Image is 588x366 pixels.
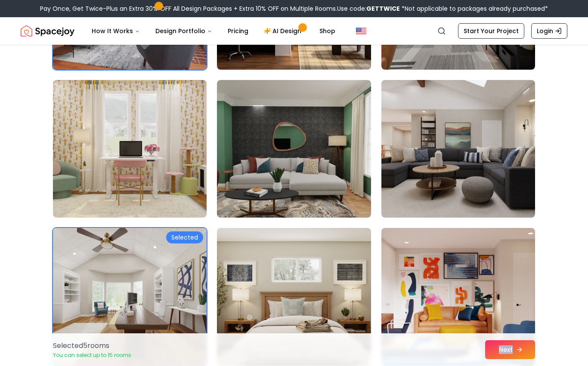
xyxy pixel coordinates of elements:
[313,22,342,40] a: Shop
[257,22,311,40] a: AI Design
[485,340,535,359] button: Next
[85,22,342,40] nav: Main
[458,23,524,39] a: Start Your Project
[337,4,400,13] span: Use code:
[217,80,371,218] img: Room room-26
[53,341,131,351] p: Selected 5 room s
[85,22,147,40] button: How It Works
[21,17,567,45] nav: Global
[356,26,366,36] img: United States
[21,22,74,40] a: Spacejoy
[400,4,548,13] span: *Not applicable to packages already purchased*
[221,22,255,40] a: Pricing
[149,22,219,40] button: Design Portfolio
[21,22,74,40] img: Spacejoy Logo
[166,231,203,243] div: Selected
[531,23,567,39] a: Login
[366,4,400,13] b: GETTWICE
[53,228,207,366] img: Room room-28
[53,80,207,218] img: Room room-25
[40,4,548,13] div: Pay Once, Get Twice-Plus an Extra 30% OFF All Design Packages + Extra 10% OFF on Multiple Rooms.
[53,352,131,359] p: You can select up to 15 rooms
[217,228,371,366] img: Room room-29
[381,80,535,218] img: Room room-27
[381,228,535,366] img: Room room-30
